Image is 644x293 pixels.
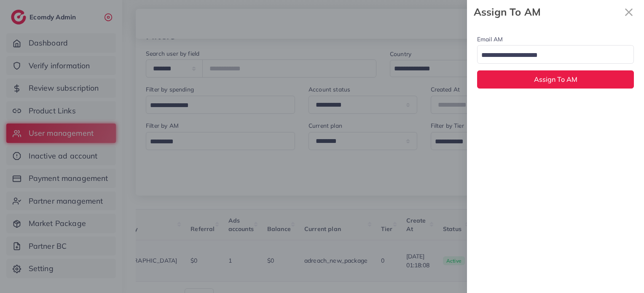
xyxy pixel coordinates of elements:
[620,3,637,21] button: Close
[478,49,623,62] input: Search for option
[534,75,577,83] span: Assign To AM
[477,35,503,43] label: Email AM
[477,70,634,89] button: Assign To AM
[477,45,634,63] div: Search for option
[474,5,620,19] strong: Assign To AM
[620,4,637,21] svg: x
